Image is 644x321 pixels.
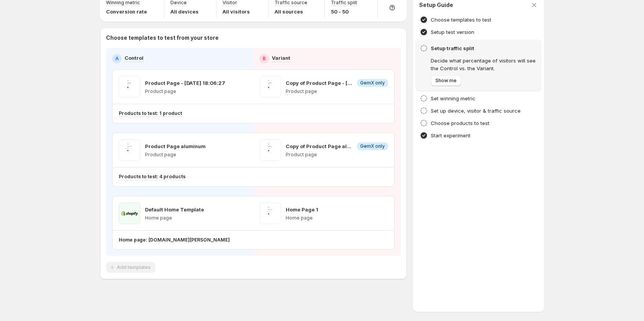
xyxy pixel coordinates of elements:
p: Copy of Product Page aluminum [286,142,354,150]
img: Product Page aluminum [119,139,140,161]
p: Home Page 1 [286,206,318,213]
h4: Start experiment [431,132,470,139]
img: Copy of Product Page - Sep 5, 18:06:27 [260,76,281,98]
span: GemX only [360,80,385,86]
h2: B [263,56,266,62]
h4: Setup traffic split [431,44,537,52]
p: Product Page aluminum [145,142,206,150]
p: Home page [286,215,318,221]
p: Choose templates to test from your store [106,34,401,42]
button: Show me [431,75,461,86]
p: Default Home Template [145,206,204,213]
img: Copy of Product Page aluminum [260,139,281,161]
img: Default Home Template [119,203,140,224]
img: Home Page 1 [260,203,281,224]
p: Product page [286,152,388,158]
p: All sources [275,8,307,15]
span: GemX only [360,143,385,149]
img: Product Page - Sep 5, 18:06:27 [119,76,140,98]
h4: Set winning metric [431,95,475,102]
p: Product page [145,88,225,95]
h2: A [115,56,119,62]
p: Home page [145,215,204,221]
h3: Setup Guide [419,1,453,9]
p: 50 - 50 [331,8,357,15]
h4: Setup test version [431,28,474,36]
h4: Set up device, visitor & traffic source [431,107,521,115]
p: Copy of Product Page - [DATE] 18:06:27 [286,79,354,87]
p: Product Page - [DATE] 18:06:27 [145,79,225,87]
span: Show me [435,78,457,84]
p: Product page [286,88,388,95]
p: Conversion rate [106,8,147,15]
p: Product page [145,152,206,158]
p: Decide what percentage of visitors will see the Control vs. the Variant. [431,57,537,72]
p: Control [125,54,143,62]
p: All devices [170,8,199,15]
p: Home page: [DOMAIN_NAME][PERSON_NAME] [119,237,230,243]
p: Products to test: 4 products [119,174,185,180]
p: Products to test: 1 product [119,110,182,117]
p: All visitors [223,8,250,15]
h4: Choose templates to test [431,16,491,24]
h4: Choose products to test [431,119,489,127]
p: Variant [272,54,290,62]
